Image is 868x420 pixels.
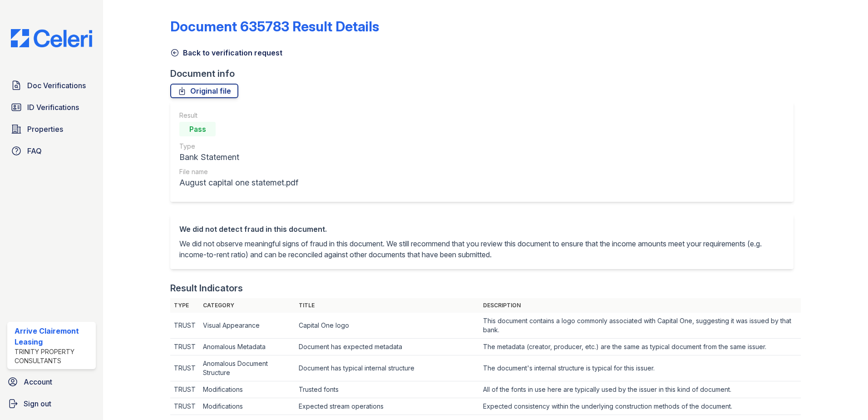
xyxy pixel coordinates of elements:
[199,313,295,339] td: Visual Appearance
[15,347,92,365] div: Trinity Property Consultants
[295,298,479,313] th: Title
[295,398,479,415] td: Expected stream operations
[24,398,51,409] span: Sign out
[295,313,479,339] td: Capital One logo
[170,398,199,415] td: TRUST
[479,381,801,398] td: All of the fonts in use here are typically used by the issuer in this kind of document.
[199,381,295,398] td: Modifications
[15,325,92,347] div: Arrive Clairemont Leasing
[179,142,298,151] div: Type
[27,145,42,156] span: FAQ
[4,29,99,47] img: CE_Logo_Blue-a8612792a0a2168367f1c8372b55b34899dd931a85d93a1a3d3e32e68fde9ad4.png
[24,376,52,387] span: Account
[4,395,99,413] a: Sign out
[4,373,99,391] a: Account
[7,120,96,138] a: Properties
[27,80,86,91] span: Doc Verifications
[179,224,784,235] div: We did not detect fraud in this document.
[295,355,479,381] td: Document has typical internal structure
[7,142,96,160] a: FAQ
[170,47,282,58] a: Back to verification request
[179,238,784,260] p: We did not observe meaningful signs of fraud in this document. We still recommend that you review...
[170,84,238,98] a: Original file
[199,298,295,313] th: Category
[295,381,479,398] td: Trusted fonts
[479,398,801,415] td: Expected consistency within the underlying construction methods of the document.
[170,355,199,381] td: TRUST
[179,111,298,120] div: Result
[479,339,801,355] td: The metadata (creator, producer, etc.) are the same as typical document from the same issuer.
[199,355,295,381] td: Anomalous Document Structure
[170,18,379,35] a: Document 635783 Result Details
[295,339,479,355] td: Document has expected metadata
[479,355,801,381] td: The document's internal structure is typical for this issuer.
[27,124,63,135] span: Properties
[179,122,216,136] div: Pass
[170,381,199,398] td: TRUST
[27,102,79,113] span: ID Verifications
[479,313,801,339] td: This document contains a logo commonly associated with Capital One, suggesting it was issued by t...
[170,313,199,339] td: TRUST
[199,398,295,415] td: Modifications
[199,339,295,355] td: Anomalous Metadata
[479,298,801,313] th: Description
[170,67,801,80] div: Document info
[170,298,199,313] th: Type
[179,167,298,176] div: File name
[7,76,96,95] a: Doc Verifications
[179,151,298,164] div: Bank Statement
[170,282,243,295] div: Result Indicators
[179,176,298,189] div: August capital one statemet.pdf
[7,98,96,116] a: ID Verifications
[170,339,199,355] td: TRUST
